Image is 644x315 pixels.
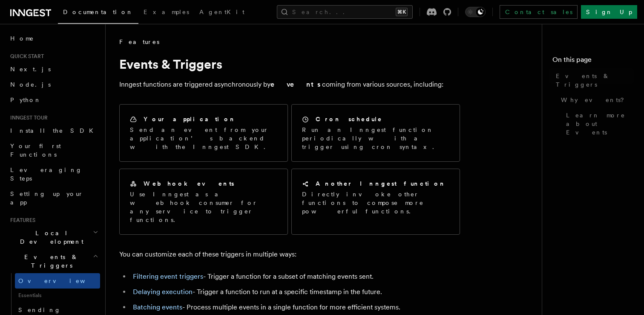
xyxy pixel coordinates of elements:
span: Why events? [561,96,630,104]
span: Setting up your app [10,190,83,206]
p: Use Inngest as a webhook consumer for any service to trigger functions. [130,190,277,224]
a: Node.js [7,77,100,92]
button: Toggle dark mode [465,7,486,17]
button: Events & Triggers [7,249,100,273]
span: Features [7,217,35,224]
p: Run an Inngest function periodically with a trigger using cron syntax. [302,125,449,151]
h4: On this page [552,55,634,68]
h2: Webhook events [144,179,234,188]
span: Leveraging Steps [10,166,82,182]
a: Learn more about Events [563,108,634,140]
a: Leveraging Steps [7,162,100,186]
a: Your applicationSend an event from your application’s backend with the Inngest SDK. [119,104,288,162]
li: - Trigger a function to run at a specific timestamp in the future. [130,286,460,298]
h2: Your application [144,115,236,123]
span: Examples [144,9,189,15]
a: Batching events [133,303,182,311]
span: AgentKit [199,9,244,15]
a: Delaying execution [133,288,193,296]
a: Your first Functions [7,138,100,162]
a: AgentKit [194,3,250,23]
a: Webhook eventsUse Inngest as a webhook consumer for any service to trigger functions. [119,169,288,235]
a: Cron scheduleRun an Inngest function periodically with a trigger using cron syntax. [291,104,460,162]
a: Contact sales [500,5,578,19]
button: Local Development [7,225,100,249]
span: Next.js [10,66,51,73]
span: Events & Triggers [7,253,93,270]
span: Quick start [7,53,44,60]
span: Inngest tour [7,114,48,121]
a: Next.js [7,61,100,77]
button: Search...⌘K [277,5,413,19]
span: Home [10,34,34,43]
a: Home [7,31,100,46]
a: Documentation [58,3,138,24]
a: Another Inngest functionDirectly invoke other functions to compose more powerful functions. [291,169,460,235]
a: Events & Triggers [552,68,634,92]
span: Overview [18,277,106,284]
h2: Cron schedule [316,115,382,123]
span: Features [119,38,159,46]
a: Examples [138,3,194,23]
kbd: ⌘K [396,8,408,16]
a: Sign Up [581,5,637,19]
p: You can customize each of these triggers in multiple ways: [119,248,460,260]
a: Overview [15,273,100,289]
a: Why events? [558,92,634,108]
span: Python [10,96,41,103]
h1: Events & Triggers [119,56,460,72]
span: Install the SDK [10,127,98,134]
p: Inngest functions are triggered asynchronously by coming from various sources, including: [119,79,460,90]
a: Filtering event triggers [133,272,203,280]
p: Directly invoke other functions to compose more powerful functions. [302,190,449,216]
span: Events & Triggers [556,72,634,89]
h2: Another Inngest function [316,179,446,188]
a: Install the SDK [7,123,100,138]
a: Python [7,92,100,108]
span: Your first Functions [10,143,61,158]
p: Send an event from your application’s backend with the Inngest SDK. [130,125,277,151]
span: Local Development [7,229,93,246]
span: Node.js [10,81,51,88]
strong: events [270,80,322,88]
li: - Process multiple events in a single function for more efficient systems. [130,301,460,313]
span: Essentials [15,289,100,302]
span: Documentation [63,9,133,15]
span: Learn more about Events [566,111,634,137]
li: - Trigger a function for a subset of matching events sent. [130,271,460,283]
a: Setting up your app [7,186,100,210]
